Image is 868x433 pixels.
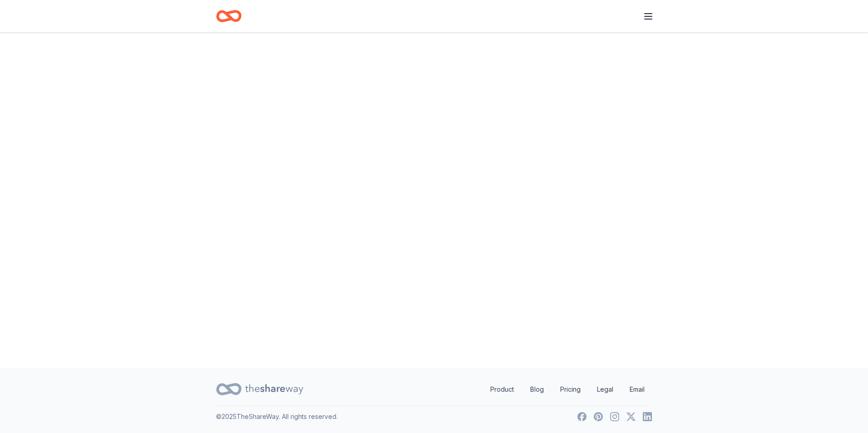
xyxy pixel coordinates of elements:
a: Legal [590,380,621,399]
nav: quick links [483,380,652,399]
p: © 2025 TheShareWay. All rights reserved. [216,411,338,422]
a: Email [622,380,652,399]
a: Pricing [553,380,588,399]
a: Home [216,5,242,27]
a: Product [483,380,521,399]
a: Blog [523,380,551,399]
